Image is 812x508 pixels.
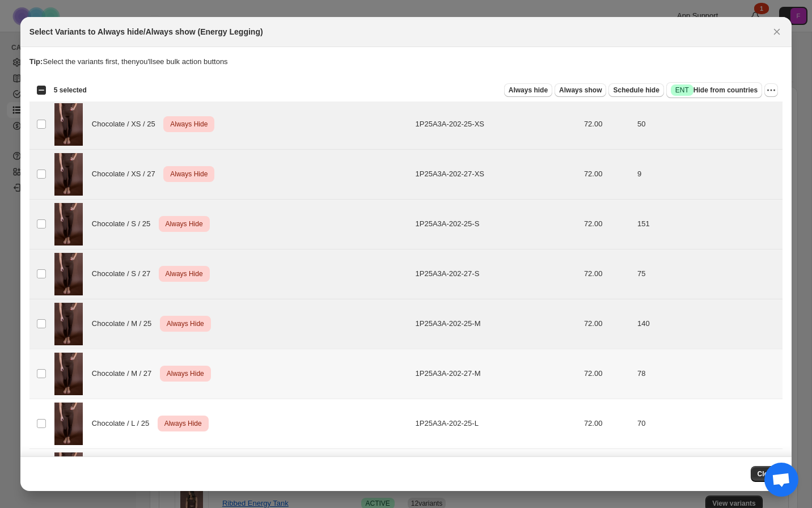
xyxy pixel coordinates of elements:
img: G81A4019.jpg [54,452,83,495]
td: 75 [634,249,783,299]
span: Chocolate / S / 27 [92,268,157,280]
img: G81A4019.jpg [54,253,83,295]
span: Chocolate / S / 25 [92,218,157,230]
button: Schedule hide [608,83,663,97]
td: 151 [634,199,783,249]
span: Close [758,469,776,479]
button: Close [769,24,785,40]
button: Always show [555,83,606,97]
td: 9 [634,149,783,199]
strong: Tip: [29,57,43,66]
button: More actions [764,83,778,97]
span: Always Hide [164,317,206,331]
span: Always hide [509,86,548,95]
td: 72.00 [581,149,634,199]
td: 1P25A3A-202-25-S [412,199,581,249]
p: Select the variants first, then you'll see bulk action buttons [29,56,783,67]
span: Chocolate / XS / 25 [92,118,162,130]
td: 72.00 [581,100,634,150]
button: SuccessENTHide from countries [666,82,762,98]
span: ENT [675,86,689,95]
img: G81A4019.jpg [54,153,83,196]
button: Close [751,466,783,482]
td: 72.00 [581,349,634,399]
td: 1P25A3A-202-25-L [412,399,581,448]
span: Always Hide [163,267,205,281]
td: 1P25A3A-202-25-M [412,299,581,349]
span: Chocolate / L / 25 [92,418,155,429]
td: 1P25A3A-202-25-XS [412,100,581,150]
img: G81A4019.jpg [54,353,83,395]
td: 72.00 [581,399,634,448]
span: Always show [559,86,602,95]
td: 50 [634,100,783,150]
img: G81A4019.jpg [54,403,83,445]
td: 78 [634,349,783,399]
td: 72.00 [581,199,634,249]
td: 1P25A3A-202-27-XS [412,149,581,199]
span: 5 selected [54,86,87,95]
span: Always Hide [162,417,204,430]
img: G81A4019.jpg [54,203,83,245]
span: Schedule hide [613,86,659,95]
td: 70 [634,399,783,448]
span: Always Hide [163,217,205,231]
img: G81A4019.jpg [54,303,83,345]
td: 1P25A3A-202-27-L [412,448,581,498]
td: 72.00 [581,448,634,498]
span: Always Hide [164,367,206,380]
span: Chocolate / M / 25 [92,318,158,329]
span: Chocolate / XS / 27 [92,168,162,180]
span: Always Hide [168,117,210,131]
td: 140 [634,299,783,349]
td: 1P25A3A-202-27-M [412,349,581,399]
span: Chocolate / M / 27 [92,368,158,379]
h2: Select Variants to Always hide/Always show (Energy Legging) [29,26,263,37]
button: Always hide [504,83,552,97]
img: G81A4019.jpg [54,103,83,146]
span: Hide from countries [671,84,758,96]
a: Open chat [764,463,798,497]
span: Always Hide [168,167,210,181]
td: 1P25A3A-202-27-S [412,249,581,299]
td: 72.00 [581,299,634,349]
td: 72.00 [581,249,634,299]
td: 37 [634,448,783,498]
